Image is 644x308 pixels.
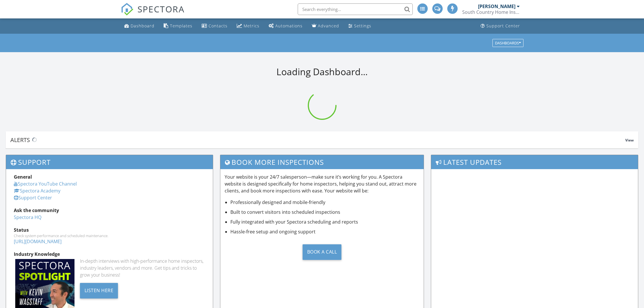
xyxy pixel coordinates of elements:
[209,23,228,29] div: Contacts
[14,194,52,201] a: Support Center
[220,155,424,169] h3: Book More Inspections
[170,23,192,29] div: Templates
[14,214,41,220] a: Spectora HQ
[478,21,522,31] a: Support Center
[495,41,521,45] div: Dashboards
[478,3,515,9] div: [PERSON_NAME]
[492,39,523,47] button: Dashboards
[14,233,205,238] div: Check system performance and scheduled maintenance.
[199,21,230,31] a: Contacts
[14,207,205,214] div: Ask the community
[230,209,419,216] li: Built to convert visitors into scheduled inspections
[225,240,419,264] a: Book a Call
[431,155,638,169] h3: Latest Updates
[131,23,154,29] div: Dashboard
[14,188,60,194] a: Spectora Academy
[225,173,419,194] p: Your website is your 24/7 salesperson—make sure it’s working for you. A Spectora website is desig...
[309,21,341,31] a: Advanced
[230,218,419,225] li: Fully integrated with your Spectora scheduling and reports
[14,181,77,187] a: Spectora YouTube Channel
[234,21,262,31] a: Metrics
[275,23,303,29] div: Automations
[266,21,305,31] a: Automations (Advanced)
[80,287,118,293] a: Listen Here
[80,283,118,298] div: Listen Here
[298,3,413,15] input: Search everything...
[14,226,205,233] div: Status
[161,21,195,31] a: Templates
[244,23,259,29] div: Metrics
[121,8,185,20] a: SPECTORA
[14,238,62,245] a: [URL][DOMAIN_NAME]
[462,9,520,15] div: South Country Home Inspections, Inc.
[122,21,157,31] a: Dashboard
[10,136,625,144] div: Alerts
[230,199,419,206] li: Professionally designed and mobile-friendly
[303,244,342,260] div: Book a Call
[137,3,185,15] span: SPECTORA
[625,138,634,143] span: View
[230,228,419,235] li: Hassle-free setup and ongoing support
[486,23,520,29] div: Support Center
[346,21,374,31] a: Settings
[80,258,205,278] div: In-depth interviews with high-performance home inspectors, industry leaders, vendors and more. Ge...
[121,3,133,16] img: The Best Home Inspection Software - Spectora
[14,174,32,180] strong: General
[318,23,339,29] div: Advanced
[14,251,205,258] div: Industry Knowledge
[354,23,371,29] div: Settings
[6,155,213,169] h3: Support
